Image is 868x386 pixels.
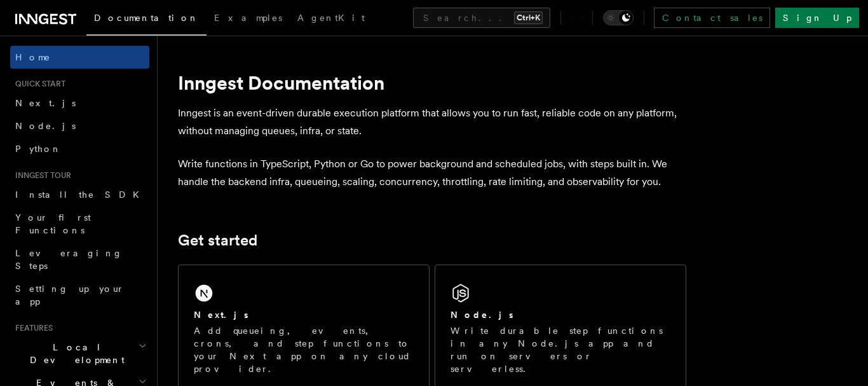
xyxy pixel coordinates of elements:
a: AgentKit [290,4,372,34]
a: Node.js [10,114,149,137]
a: Leveraging Steps [10,242,149,277]
span: Your first Functions [15,212,91,235]
h2: Next.js [194,308,248,321]
h1: Inngest Documentation [178,71,686,94]
span: Examples [214,13,282,23]
p: Write durable step functions in any Node.js app and run on servers or serverless. [451,324,670,375]
p: Inngest is an event-driven durable execution platform that allows you to run fast, reliable code ... [178,104,686,140]
span: Setting up your app [15,284,125,307]
button: Search...Ctrl+K [413,8,550,28]
a: Examples [207,4,290,34]
a: Get started [178,231,257,249]
button: Local Development [10,336,149,371]
h2: Node.js [451,308,513,321]
p: Write functions in TypeScript, Python or Go to power background and scheduled jobs, with steps bu... [178,155,686,191]
a: Setting up your app [10,277,149,313]
a: Next.js [10,92,149,114]
span: Features [10,323,53,333]
kbd: Ctrl+K [514,11,543,24]
span: Inngest tour [10,170,71,181]
span: Local Development [10,341,139,366]
span: Python [15,144,62,154]
a: Documentation [86,4,207,36]
span: Next.js [15,98,76,108]
a: Sign Up [775,8,859,28]
span: AgentKit [297,13,365,23]
span: Documentation [94,13,199,23]
a: Home [10,46,149,69]
span: Install the SDK [15,190,147,200]
a: Your first Functions [10,206,149,242]
a: Install the SDK [10,183,149,206]
button: Toggle dark mode [603,10,634,25]
span: Quick start [10,79,65,89]
a: Python [10,137,149,160]
span: Leveraging Steps [15,248,123,271]
span: Home [15,51,51,64]
p: Add queueing, events, crons, and step functions to your Next app on any cloud provider. [194,324,414,375]
a: Contact sales [654,8,770,28]
span: Node.js [15,121,76,131]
